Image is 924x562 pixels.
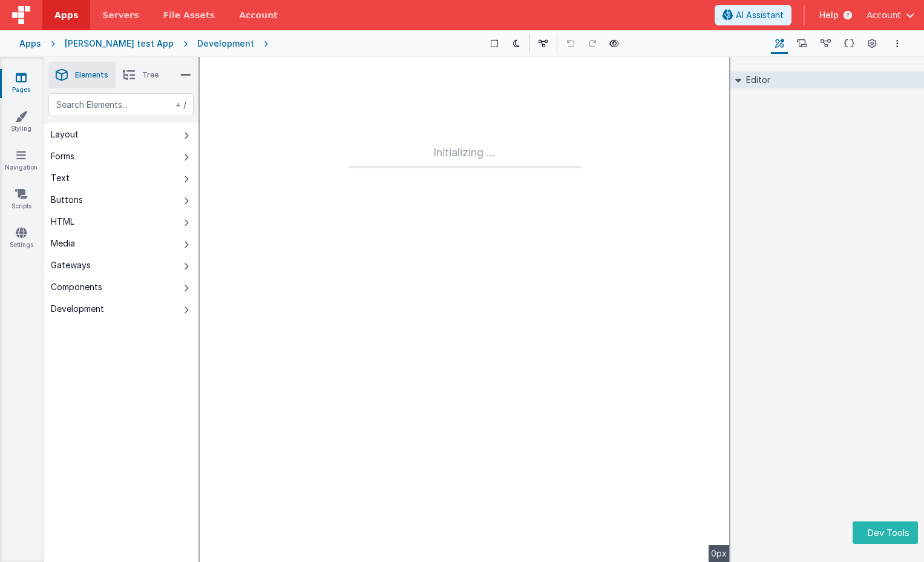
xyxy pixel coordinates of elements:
span: Help [819,9,839,21]
span: Apps [54,9,78,21]
div: Forms [51,150,74,162]
div: Components [51,281,102,293]
button: Account [867,9,914,21]
button: AI Assistant [715,5,791,25]
input: Search Elements... [48,93,194,116]
span: Elements [75,70,108,80]
button: Buttons [44,189,198,211]
button: Layout [44,124,198,145]
div: HTML [51,216,74,228]
pane: --> [200,57,729,562]
div: Buttons [51,194,83,206]
div: Development [197,38,254,50]
span: + / [173,93,186,116]
span: File Assets [163,9,215,21]
button: Dev Tools [853,521,918,544]
div: Layout [51,128,79,140]
button: HTML [44,211,198,233]
div: Apps [19,38,41,50]
span: Tree [142,70,159,80]
div: Initializing ... [349,144,581,168]
button: Development [44,298,198,320]
div: Media [51,237,75,250]
h2: Editor [741,71,770,88]
span: Account [867,9,901,21]
button: Media [44,233,198,254]
div: Development [51,303,104,315]
button: Text [44,167,198,189]
button: Forms [44,145,198,167]
div: Text [51,172,70,184]
div: 0px [709,545,729,562]
span: Servers [102,9,139,21]
span: AI Assistant [736,9,784,21]
button: Components [44,276,198,298]
div: Gateways [51,259,91,271]
button: Options [890,36,905,51]
button: Gateways [44,254,198,276]
div: [PERSON_NAME] test App [65,38,174,50]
